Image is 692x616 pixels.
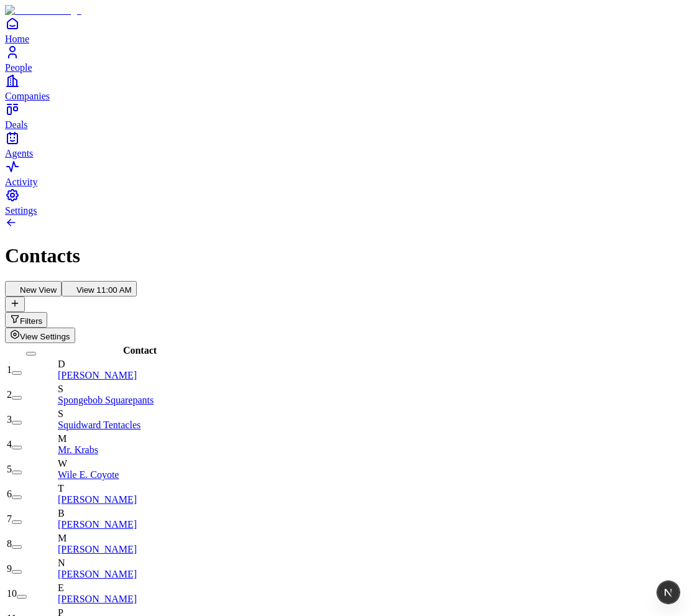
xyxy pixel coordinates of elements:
div: Open natural language filter [5,312,687,328]
span: Activity [5,177,37,187]
div: M [58,533,213,544]
span: 10 [7,588,17,599]
span: 7 [7,513,12,524]
a: Home [5,16,687,44]
img: Item Brain Logo [5,5,81,16]
a: [PERSON_NAME] [58,370,137,380]
span: 8 [7,538,12,549]
span: Companies [5,91,50,101]
span: 9 [7,563,12,574]
button: Open natural language filter [5,312,47,328]
div: W [58,458,213,469]
span: 3 [7,414,12,425]
span: Contact [123,345,157,356]
a: Companies [5,73,687,101]
a: Wile E. Coyote [58,469,119,480]
span: 2 [7,389,12,400]
span: Settings [5,205,37,216]
a: [PERSON_NAME] [58,519,137,530]
a: Spongebob Squarepants [58,395,154,405]
div: D [58,359,213,370]
div: B [58,508,213,519]
a: Deals [5,102,687,130]
span: View Settings [20,332,70,341]
span: 5 [7,464,12,474]
a: Mr. Krabs [58,444,98,455]
a: [PERSON_NAME] [58,494,137,505]
span: Deals [5,119,27,130]
a: Squidward Tentacles [58,420,141,430]
h1: Contacts [5,244,687,267]
div: N [58,558,213,569]
div: M [58,433,213,444]
button: New View [5,281,62,297]
div: E [58,582,213,594]
div: S [58,384,213,395]
span: Home [5,34,29,44]
span: 1 [7,364,12,375]
a: Activity [5,159,687,187]
div: S [58,408,213,420]
a: [PERSON_NAME] [58,569,137,579]
a: Agents [5,131,687,159]
span: 4 [7,439,12,449]
span: Agents [5,148,33,159]
span: 6 [7,489,12,499]
div: T [58,483,213,494]
a: People [5,45,687,73]
a: Settings [5,188,687,216]
button: View 11:00 AM [62,281,137,297]
button: View Settings [5,328,75,343]
a: [PERSON_NAME] [58,544,137,554]
span: People [5,62,32,73]
a: [PERSON_NAME] [58,594,137,604]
